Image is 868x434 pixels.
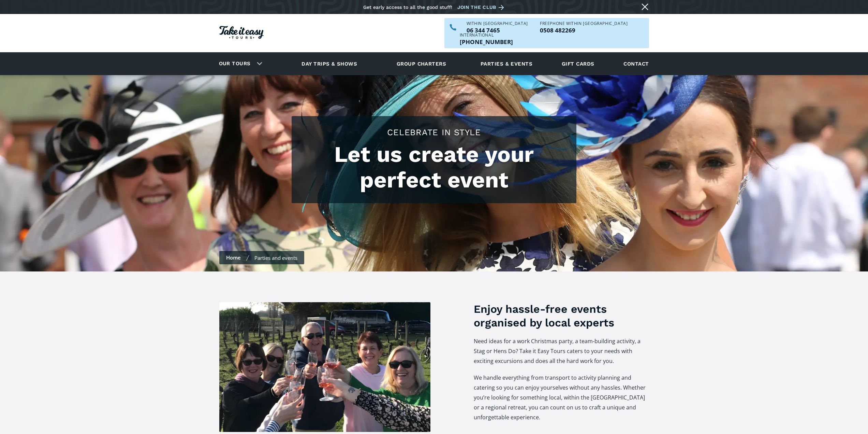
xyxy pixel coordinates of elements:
a: Group charters [388,54,455,73]
img: A group of customers are in a vineyard, clinking glasses of red wine and smiling. [219,302,431,432]
div: WITHIN [GEOGRAPHIC_DATA] [467,22,528,26]
p: Need ideas for a work Christmas party, a team-building activity, a Stag or Hens Do? Take it Easy ... [474,336,649,366]
div: Get early access to all the good stuff! [363,4,452,10]
a: Homepage [219,23,264,44]
div: Freephone WITHIN [GEOGRAPHIC_DATA] [540,22,628,26]
a: Join the club [457,3,506,12]
p: We handle everything from transport to activity planning and catering so you can enjoy yourselves... [474,373,649,422]
a: Day trips & shows [293,54,366,73]
a: Call us freephone within NZ on 0508482269 [540,27,628,33]
a: Our tours [214,56,256,72]
div: International [460,33,513,37]
a: Gift cards [558,54,598,73]
p: 06 344 7465 [467,27,528,33]
img: Take it easy Tours logo [219,26,264,39]
h2: CELEBRATE IN STYLE [298,126,570,138]
a: Close message [639,1,650,12]
p: 0508 482269 [540,27,628,33]
div: Parties and events [254,254,297,261]
h3: Enjoy hassle-free events organised by local experts [474,302,649,330]
a: Call us outside of NZ on +6463447465 [460,39,513,45]
nav: Breadcrumbs [219,251,304,264]
a: Parties & events [477,54,536,73]
div: Our tours [211,54,268,73]
p: [PHONE_NUMBER] [460,39,513,45]
a: Call us within NZ on 063447465 [467,27,528,33]
a: Contact [620,54,652,73]
h1: Let us create your perfect event [298,142,570,193]
a: Home [226,254,241,261]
